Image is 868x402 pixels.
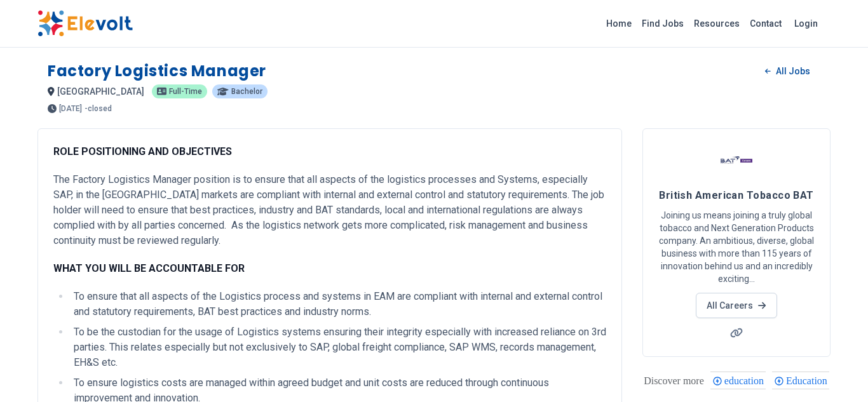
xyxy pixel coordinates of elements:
[745,13,787,34] a: Contact
[637,13,689,34] a: Find Jobs
[53,262,245,274] strong: WHAT YOU WILL BE ACCOUNTABLE FOR
[710,372,766,389] div: education
[644,372,704,390] div: These are topics related to the article that might interest you
[787,11,825,36] a: Login
[696,293,776,318] a: All Careers
[53,145,232,157] strong: ROLE POSITIONING AND OBJECTIVES
[721,144,752,176] img: British American Tobacco BAT
[658,209,815,285] p: Joining us means joining a truly global tobacco and Next Generation Products company. An ambitiou...
[755,62,820,81] a: All Jobs
[48,61,266,81] h1: Factory Logistics Manager
[169,88,202,95] span: Full-time
[786,375,831,386] span: Education
[53,172,606,248] p: The Factory Logistics Manager position is to ensure that all aspects of the logistics processes a...
[659,189,814,201] span: British American Tobacco BAT
[57,86,144,97] span: [GEOGRAPHIC_DATA]
[59,105,82,112] span: [DATE]
[724,375,768,386] span: education
[689,13,745,34] a: Resources
[85,105,112,112] p: - closed
[37,10,133,37] img: Elevolt
[601,13,637,34] a: Home
[70,325,606,370] li: To be the custodian for the usage of Logistics systems ensuring their integrity especially with i...
[231,88,262,95] span: Bachelor
[772,372,829,389] div: Education
[70,289,606,319] li: To ensure that all aspects of the Logistics process and systems in EAM are compliant with interna...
